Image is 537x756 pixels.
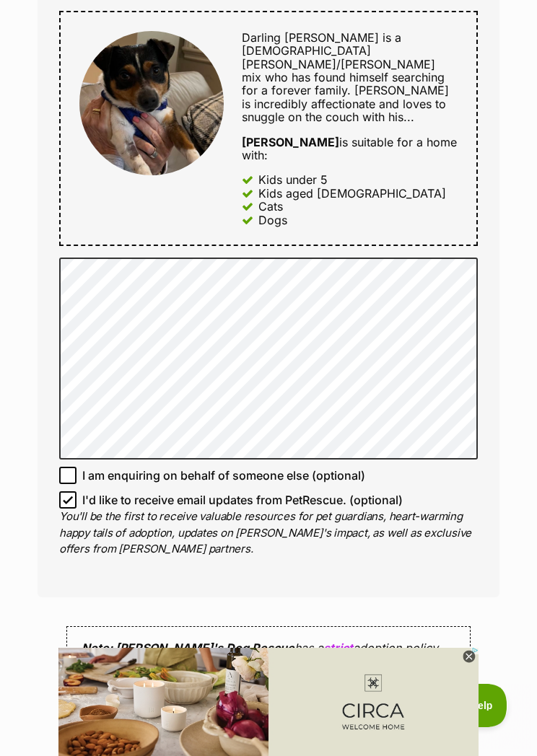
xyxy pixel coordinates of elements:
[82,467,365,484] span: I am enquiring on behalf of someone else (optional)
[82,641,294,655] strong: Note: [PERSON_NAME]'s Dog Rescue
[242,136,458,162] div: is suitable for a home with:
[79,31,224,175] img: Charlie
[242,83,449,124] span: [PERSON_NAME] is incredibly affectionate and loves to snuggle on the couch with his...
[258,214,287,227] div: Dogs
[258,187,446,200] div: Kids aged [DEMOGRAPHIC_DATA]
[242,135,339,149] strong: [PERSON_NAME]
[6,684,531,749] iframe: Advertisement
[82,491,403,509] span: I'd like to receive email updates from PetRescue. (optional)
[258,200,283,213] div: Cats
[323,641,353,655] a: strict
[59,509,478,558] p: You'll be the first to receive valuable resources for pet guardians, heart-warming happy tails of...
[258,173,328,186] div: Kids under 5
[242,30,445,98] span: Darling [PERSON_NAME] is a [DEMOGRAPHIC_DATA] [PERSON_NAME]/[PERSON_NAME] mix who has found himse...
